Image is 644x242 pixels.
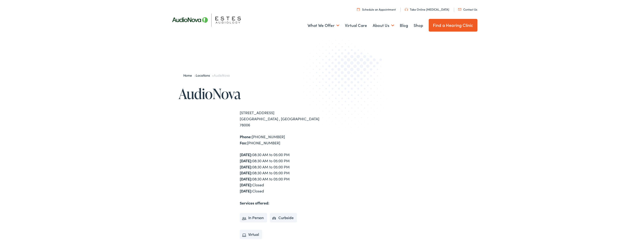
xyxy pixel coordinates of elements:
[240,200,269,205] strong: Services offered:
[240,158,252,163] strong: [DATE]:
[196,73,212,78] a: Locations
[357,8,360,11] img: utility icon
[414,17,423,34] a: Shop
[308,17,339,34] a: What We Offer
[179,86,322,101] h1: AudioNova
[240,140,247,145] strong: Fax:
[405,8,408,11] img: utility icon
[240,152,322,194] div: 08:30 AM to 05:00 PM 08:30 AM to 05:00 PM 08:30 AM to 05:00 PM 08:30 AM to 05:00 PM 08:30 AM to 0...
[458,7,477,11] a: Contact Us
[240,230,262,239] li: Virtual
[240,134,322,146] div: [PHONE_NUMBER] [PHONE_NUMBER]
[240,213,267,222] li: In Person
[240,188,252,193] strong: [DATE]:
[183,73,230,78] span: » »
[240,134,252,139] strong: Phone:
[240,176,252,181] strong: [DATE]:
[240,164,252,169] strong: [DATE]:
[400,17,408,34] a: Blog
[429,19,477,32] a: Find a Hearing Clinic
[240,110,322,128] div: [STREET_ADDRESS] [GEOGRAPHIC_DATA] , [GEOGRAPHIC_DATA] 78006
[214,73,230,78] span: AudioNova
[373,17,394,34] a: About Us
[458,8,461,11] img: utility icon
[357,7,396,11] a: Schedule an Appointment
[240,170,252,175] strong: [DATE]:
[345,17,367,34] a: Virtual Care
[183,73,194,78] a: Home
[405,7,449,11] a: Take Online [MEDICAL_DATA]
[240,182,252,187] strong: [DATE]:
[240,152,252,157] strong: [DATE]:
[270,213,297,222] li: Curbside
